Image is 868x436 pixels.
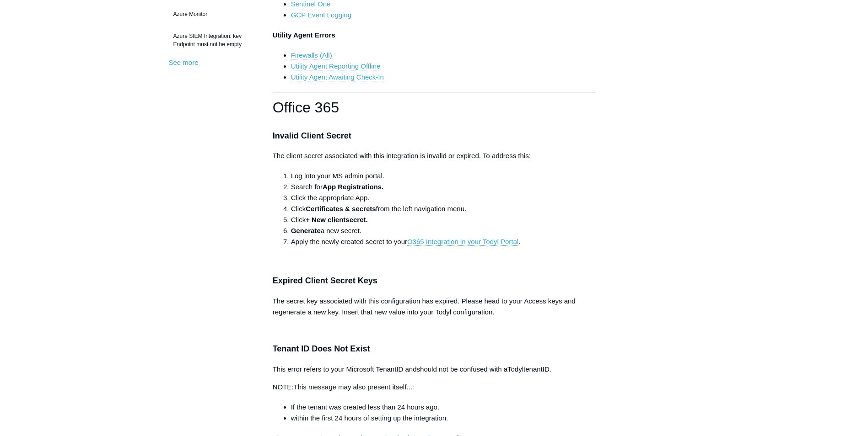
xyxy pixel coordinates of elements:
a: GCP Event Logging [291,11,351,19]
a: Azure SIEM Integration: key Endpoint must not be empty [169,27,259,53]
span: ...: [406,383,414,391]
a: O365 Integration in your Todyl Portal [407,238,518,246]
strong: Certificates & secrets [306,205,376,213]
span: This message may also present itself [294,383,407,391]
li: Search for [291,181,596,192]
strong: Utility Agent Errors [273,31,335,39]
h3: Expired Client Secret Keys [273,274,596,287]
li: Click the appropriate App. [291,192,596,203]
h3: Tenant ID Does Not Exist [273,342,596,356]
li: a new secret. [291,225,596,236]
p: The secret key associated with this configuration has expired. Please head to your Access keys an... [273,296,596,318]
a: Utility Agent Awaiting Check-In [291,73,384,81]
strong: Generate [291,227,321,234]
a: See more [169,58,199,66]
li: Apply the newly created secret to your . [291,236,596,247]
strong: secret. [345,216,367,223]
a: Utility Agent Reporting Offline [291,62,381,70]
li: Click from the left navigation menu. [291,203,596,214]
li: Click [291,214,596,225]
span: should not be confused with a [417,365,507,373]
span: ID and [396,365,416,373]
span: tenant [523,365,543,373]
span: ID [543,365,550,373]
h1: Office 365 [273,96,596,119]
h3: Invalid Client Secret [273,129,596,143]
a: Firewalls (All) [291,51,332,59]
span: Todyl [507,365,523,373]
span: This error refers to your Microsoft Tenant [273,365,397,373]
p: The client secret associated with this integration is invalid or expired. To address this: [273,150,596,161]
span: within the first 24 hours of setting up the integration. [291,414,448,422]
li: Log into your MS admin portal. [291,170,596,181]
strong: App Registrations. [323,183,383,191]
a: Azure Monitor [169,5,259,23]
span: . [550,365,551,373]
span: NOTE: [273,383,294,391]
strong: + New client [306,216,345,223]
li: If the tenant was created less than 24 hours ago. [291,402,596,413]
